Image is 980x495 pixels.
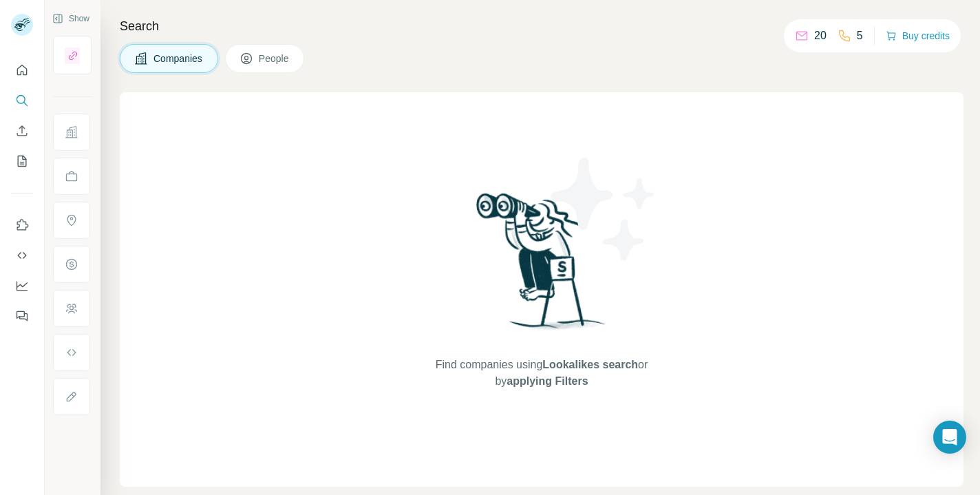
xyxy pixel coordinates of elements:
button: Dashboard [11,273,33,298]
button: Search [11,88,33,113]
button: Enrich CSV [11,118,33,143]
span: Find companies using or by [432,357,652,390]
span: applying Filters [507,375,588,387]
p: 20 [814,28,827,44]
span: Companies [153,52,204,65]
button: Buy credits [886,26,950,45]
p: 5 [857,28,863,44]
button: Feedback [11,304,33,328]
span: People [259,52,290,65]
img: Surfe Illustration - Stars [542,147,665,271]
span: Lookalikes search [542,359,638,370]
div: Open Intercom Messenger [933,421,966,454]
h4: Search [120,17,963,36]
button: Use Surfe on LinkedIn [11,213,33,238]
button: Show [43,8,99,29]
button: Quick start [11,58,33,83]
img: Surfe Illustration - Woman searching with binoculars [470,189,613,343]
button: My lists [11,149,33,173]
button: Use Surfe API [11,243,33,268]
